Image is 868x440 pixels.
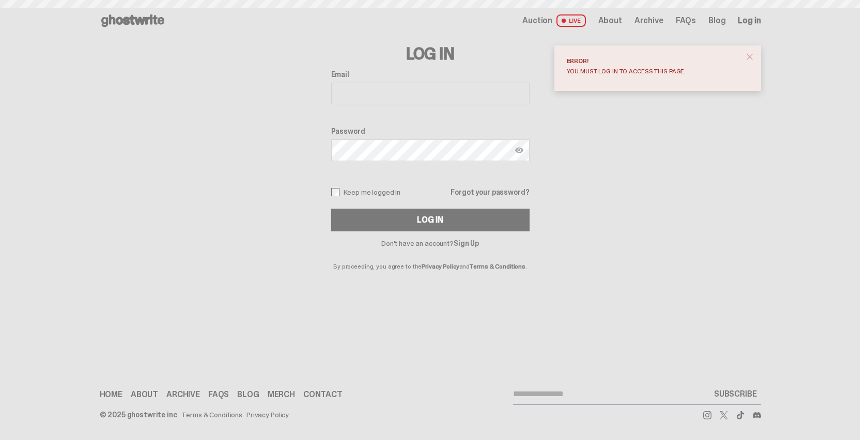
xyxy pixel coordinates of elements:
a: Forgot your password? [451,188,529,196]
a: About [598,17,622,25]
a: Sign Up [454,239,479,248]
h3: Log In [331,45,530,62]
button: Log In [331,209,530,231]
a: Terms & Conditions [470,262,525,271]
a: About [131,390,158,399]
p: By proceeding, you agree to the and . [331,247,530,270]
a: Home [100,390,122,399]
input: Keep me logged in [331,188,339,196]
a: Blog [237,390,259,399]
a: Blog [708,17,725,25]
a: Contact [303,390,343,399]
a: Terms & Conditions [181,411,242,418]
a: Merch [268,390,295,399]
a: Privacy Policy [422,262,459,271]
span: LIVE [556,14,586,27]
a: Privacy Policy [246,411,289,418]
a: FAQs [676,17,696,25]
label: Keep me logged in [331,188,401,196]
div: © 2025 ghostwrite inc [100,411,177,418]
label: Password [331,127,530,135]
button: SUBSCRIBE [710,384,761,404]
div: You must log in to access this page. [567,68,740,74]
div: Log In [417,216,443,224]
a: Archive [634,17,663,25]
p: Don't have an account? [331,240,530,247]
a: Auction LIVE [522,14,585,27]
div: Error! [567,58,740,64]
span: Auction [522,17,552,25]
label: Email [331,70,530,78]
a: FAQs [208,390,229,399]
button: close [740,48,759,66]
img: Show password [515,146,523,154]
a: Archive [166,390,200,399]
a: Log in [738,17,761,25]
